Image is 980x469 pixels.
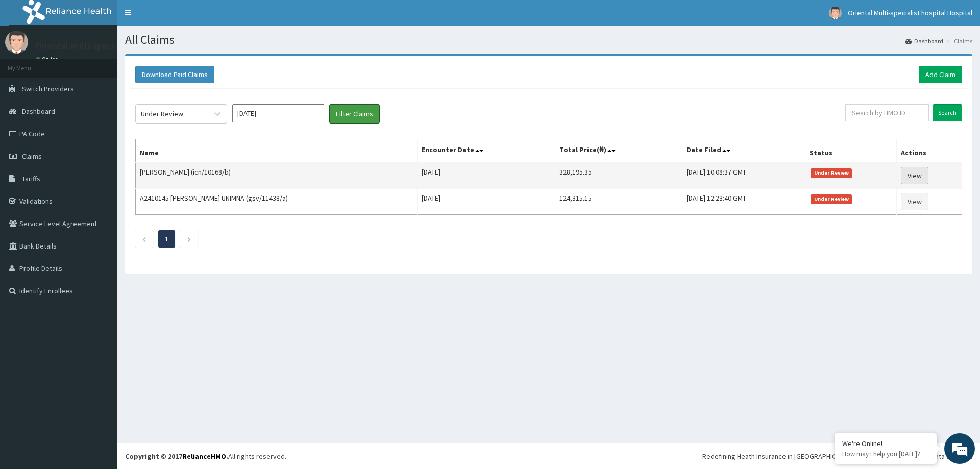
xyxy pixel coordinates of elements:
a: Page 1 is your current page [165,234,168,243]
td: [DATE] 12:23:40 GMT [682,189,805,215]
a: Online [36,56,60,63]
div: Chat with us now [53,57,171,70]
th: Status [805,139,897,163]
div: Minimize live chat window [167,5,192,30]
span: Oriental Multi-specialist hospital Hospital [848,8,972,17]
td: [DATE] [417,189,555,215]
strong: Copyright © 2017 . [125,452,228,461]
th: Name [136,139,418,163]
input: Search [933,104,962,121]
input: Select Month and Year [232,104,324,122]
div: Under Review [141,109,183,119]
a: Add Claim [919,66,962,83]
th: Date Filed [682,139,805,163]
a: Dashboard [905,37,943,45]
td: 124,315.15 [555,189,682,215]
span: Under Review [811,168,852,178]
span: Switch Providers [22,84,74,93]
td: 328,195.35 [555,162,682,189]
button: Filter Claims [329,104,380,124]
th: Encounter Date [417,139,555,163]
img: d_794563401_company_1708531726252_794563401 [19,51,41,77]
div: We're Online! [842,439,929,448]
a: Previous page [142,234,146,243]
span: Tariffs [22,174,40,183]
span: Claims [22,152,42,161]
span: Under Review [811,194,852,204]
td: A2410145 [PERSON_NAME] UNIMNA (gsv/11438/a) [136,189,418,215]
a: View [901,193,928,210]
th: Total Price(₦) [555,139,682,163]
footer: All rights reserved. [117,443,980,469]
img: User Image [5,31,28,54]
td: [PERSON_NAME] (icn/10168/b) [136,162,418,189]
a: Next page [187,234,191,243]
h1: All Claims [125,33,972,46]
input: Search by HMO ID [845,104,929,121]
p: Oriental Multi-specialist hospital Hospital [36,41,202,51]
td: [DATE] [417,162,555,189]
button: Download Paid Claims [135,66,214,83]
th: Actions [897,139,962,163]
a: View [901,167,928,184]
span: We're online! [59,129,141,232]
a: RelianceHMO [182,452,226,461]
span: Dashboard [22,107,55,116]
li: Claims [944,37,972,45]
p: How may I help you today? [842,450,929,458]
div: Redefining Heath Insurance in [GEOGRAPHIC_DATA] using Telemedicine and Data Science! [702,451,972,461]
td: [DATE] 10:08:37 GMT [682,162,805,189]
textarea: Type your message and hit 'Enter' [5,279,194,314]
img: User Image [829,7,842,19]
